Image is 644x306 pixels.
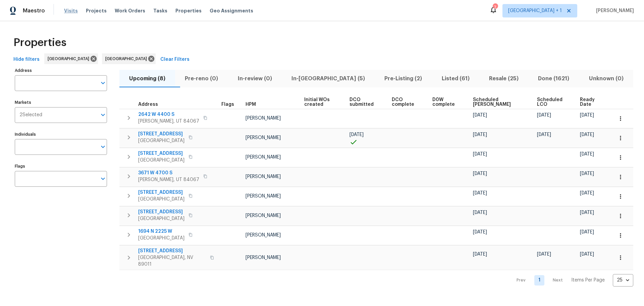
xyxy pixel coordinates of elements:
[221,102,234,107] span: Flags
[493,4,497,11] div: 7
[350,132,364,137] span: [DATE]
[350,97,380,107] span: DCO submitted
[246,174,281,179] span: [PERSON_NAME]
[98,142,108,151] button: Open
[580,132,594,137] span: [DATE]
[105,55,150,62] span: [GEOGRAPHIC_DATA]
[580,210,594,215] span: [DATE]
[473,113,487,118] span: [DATE]
[246,213,281,218] span: [PERSON_NAME]
[138,248,206,254] span: [STREET_ADDRESS]
[534,275,544,286] a: Goto page 1
[210,7,253,14] span: Geo Assignments
[98,174,108,183] button: Open
[473,171,487,176] span: [DATE]
[138,118,199,125] span: [PERSON_NAME], UT 84067
[232,74,278,83] span: In-review (0)
[11,53,42,66] button: Hide filters
[473,210,487,215] span: [DATE]
[138,176,199,183] span: [PERSON_NAME], UT 84067
[98,78,108,88] button: Open
[537,252,551,257] span: [DATE]
[138,157,184,164] span: [GEOGRAPHIC_DATA]
[138,235,184,242] span: [GEOGRAPHIC_DATA]
[138,196,184,203] span: [GEOGRAPHIC_DATA]
[64,7,78,14] span: Visits
[138,150,184,157] span: [STREET_ADDRESS]
[102,53,156,64] div: [GEOGRAPHIC_DATA]
[138,111,199,118] span: 2642 W 4400 S
[138,189,184,196] span: [STREET_ADDRESS]
[123,74,171,83] span: Upcoming (8)
[158,53,192,66] button: Clear Filters
[246,135,281,140] span: [PERSON_NAME]
[580,97,602,107] span: Ready Date
[15,164,107,168] label: Flags
[580,230,594,234] span: [DATE]
[138,137,184,144] span: [GEOGRAPHIC_DATA]
[304,97,338,107] span: Initial WOs created
[473,97,526,107] span: Scheduled [PERSON_NAME]
[15,132,107,136] label: Individuals
[138,102,158,107] span: Address
[286,74,371,83] span: In-[GEOGRAPHIC_DATA] (5)
[580,113,594,118] span: [DATE]
[432,97,462,107] span: D0W complete
[138,131,184,137] span: [STREET_ADDRESS]
[537,113,551,118] span: [DATE]
[246,194,281,199] span: [PERSON_NAME]
[138,254,206,268] span: [GEOGRAPHIC_DATA], NV 89011
[138,228,184,235] span: 1694 N 2225 W
[179,74,224,83] span: Pre-reno (0)
[15,100,107,104] label: Markets
[246,255,281,260] span: [PERSON_NAME]
[473,230,487,234] span: [DATE]
[483,74,524,83] span: Resale (25)
[510,274,633,287] nav: Pagination Navigation
[473,191,487,195] span: [DATE]
[473,252,487,257] span: [DATE]
[138,170,199,176] span: 3671 W 4700 S
[537,132,551,137] span: [DATE]
[537,97,569,107] span: Scheduled LCO
[532,74,575,83] span: Done (1621)
[98,110,108,120] button: Open
[473,152,487,157] span: [DATE]
[19,112,42,118] span: 2 Selected
[13,55,40,64] span: Hide filters
[153,8,167,13] span: Tasks
[23,7,45,14] span: Maestro
[392,97,421,107] span: DCO complete
[593,7,634,14] span: [PERSON_NAME]
[436,74,475,83] span: Listed (61)
[583,74,629,83] span: Unknown (0)
[138,215,184,222] span: [GEOGRAPHIC_DATA]
[246,233,281,237] span: [PERSON_NAME]
[175,7,202,14] span: Properties
[138,209,184,215] span: [STREET_ADDRESS]
[160,55,190,64] span: Clear Filters
[473,132,487,137] span: [DATE]
[48,55,92,62] span: [GEOGRAPHIC_DATA]
[246,155,281,160] span: [PERSON_NAME]
[508,7,562,14] span: [GEOGRAPHIC_DATA] + 1
[246,116,281,121] span: [PERSON_NAME]
[379,74,428,83] span: Pre-Listing (2)
[580,171,594,176] span: [DATE]
[580,252,594,257] span: [DATE]
[580,152,594,157] span: [DATE]
[580,191,594,195] span: [DATE]
[115,7,145,14] span: Work Orders
[246,102,256,107] span: HPM
[13,39,66,46] span: Properties
[44,53,98,64] div: [GEOGRAPHIC_DATA]
[571,277,605,283] p: Items Per Page
[15,69,107,73] label: Address
[613,271,633,289] div: 25
[86,7,107,14] span: Projects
